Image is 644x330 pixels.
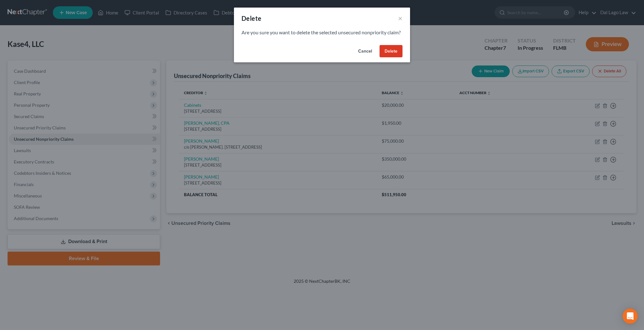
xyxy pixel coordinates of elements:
div: Open Intercom Messenger [623,309,638,324]
button: × [398,14,402,22]
p: Are you sure you want to delete the selected unsecured nonpriority claim? [241,29,402,36]
div: Delete [241,14,261,23]
button: Cancel [353,45,377,58]
button: Delete [380,45,402,58]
